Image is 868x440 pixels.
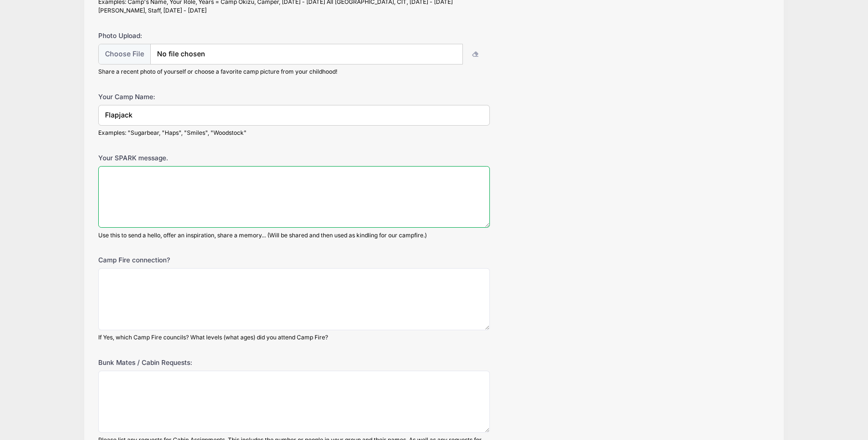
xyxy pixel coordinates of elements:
[98,153,322,163] label: Your SPARK message.
[98,31,322,40] label: Photo Upload:
[98,129,490,137] div: Examples: "Sugarbear, "Haps", "Smiles", "Woodstock"
[98,67,490,76] div: Share a recent photo of yourself or choose a favorite camp picture from your childhood!
[98,92,322,102] label: Your Camp Name:
[98,231,490,240] div: Use this to send a hello, offer an inspiration, share a memory... (Will be shared and then used a...
[98,333,490,342] div: If Yes, which Camp Fire councils? What levels (what ages) did you attend Camp Fire?
[98,255,322,265] label: Camp Fire connection?
[98,358,322,367] label: Bunk Mates / Cabin Requests:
